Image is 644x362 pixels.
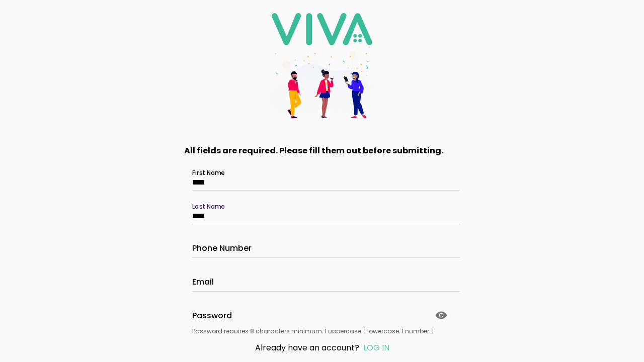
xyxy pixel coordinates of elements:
[192,212,452,220] input: Last Name
[192,327,452,345] ion-text: Password requires 8 characters minimum, 1 uppercase, 1 lowercase, 1 number, 1 special character
[184,145,443,156] strong: All fields are required. Please fill them out before submitting.
[192,178,452,187] input: First Name
[204,341,440,354] div: Already have an account?
[363,342,389,353] a: LOG IN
